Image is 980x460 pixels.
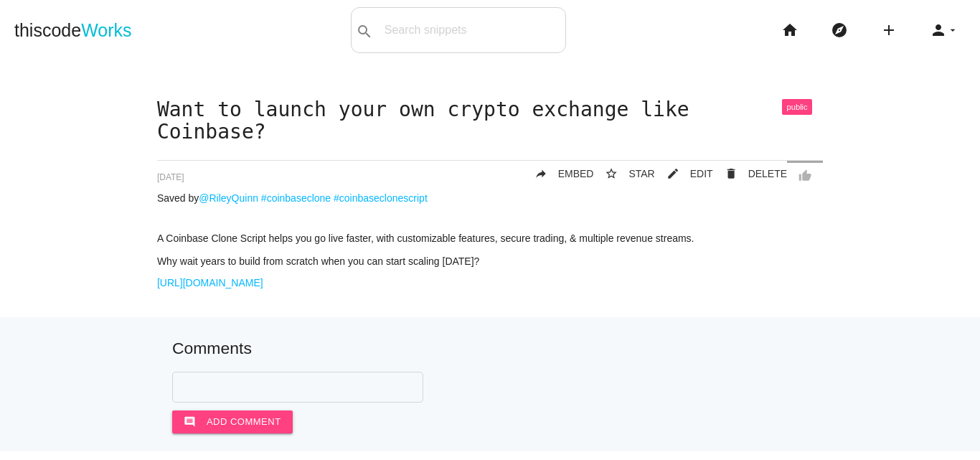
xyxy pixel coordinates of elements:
span: EDIT [690,168,713,179]
a: #coinbaseclone [261,192,331,204]
h1: Want to launch your own crypto exchange like Coinbase? [157,99,823,144]
h5: Comments [172,339,808,357]
i: comment [184,410,196,433]
a: @RileyQuinn [199,192,258,204]
button: commentAdd comment [172,410,293,433]
i: arrow_drop_down [947,7,958,53]
a: thiscodeWorks [14,7,132,53]
i: search [356,9,373,55]
span: STAR [628,168,654,179]
i: reply [534,161,547,187]
i: add [880,7,897,53]
i: star_border [605,161,618,187]
i: home [781,7,798,53]
a: mode_editEDIT [655,161,713,187]
span: DELETE [748,168,787,179]
button: search [352,8,377,52]
i: delete [725,161,738,187]
a: [URL][DOMAIN_NAME] [157,277,263,288]
input: Search snippets [377,15,565,45]
a: replyEMBED [523,161,594,187]
button: star_borderSTAR [593,161,654,187]
i: explore [831,7,848,53]
p: A Coinbase Clone Script helps you go live faster, with customizable features, secure trading, & m... [157,233,823,267]
i: mode_edit [666,161,679,187]
a: Delete Post [713,161,787,187]
p: Saved by [157,192,823,204]
span: EMBED [558,168,594,179]
i: person [930,7,947,53]
a: #coinbaseclonescript [334,192,428,204]
span: Works [81,20,131,40]
span: [DATE] [157,172,184,182]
